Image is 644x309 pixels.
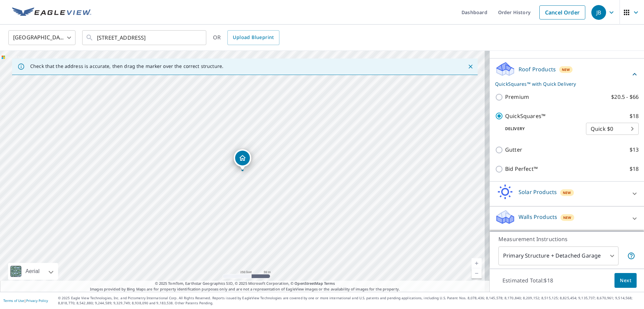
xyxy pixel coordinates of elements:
[539,5,585,20] a: Cancel Order
[591,5,606,20] div: JB
[227,30,279,45] a: Upload Blueprint
[630,112,639,120] p: $18
[563,215,572,220] span: New
[97,28,193,47] input: Search by address or latitude-longitude
[519,213,557,221] p: Walls Products
[234,149,251,170] div: Dropped pin, building 1, Residential property, 9396 Broadview Rd Broadview Heights, OH 44147
[472,268,482,278] a: Current Level 17, Zoom Out
[495,184,639,203] div: Solar ProductsNew
[614,273,637,288] button: Next
[233,33,274,42] span: Upload Blueprint
[498,246,619,265] div: Primary Structure + Detached Garage
[498,235,635,243] p: Measurement Instructions
[3,299,48,303] p: |
[23,263,42,280] div: Aerial
[495,61,639,87] div: Roof ProductsNewQuickSquares™ with Quick Delivery
[505,146,522,154] p: Gutter
[30,63,223,69] p: Check that the address is accurate, then drag the marker over the correct structure.
[8,28,75,47] div: [GEOGRAPHIC_DATA]
[627,252,635,260] span: Your report will include the primary structure and a detached garage if one exists.
[497,273,558,288] p: Estimated Total: $18
[26,298,48,303] a: Privacy Policy
[8,263,58,280] div: Aerial
[495,80,631,87] p: QuickSquares™ with Quick Delivery
[495,126,586,132] p: Delivery
[630,146,639,154] p: $13
[611,93,639,101] p: $20.5 - $66
[586,119,639,138] div: Quick $0
[519,188,557,196] p: Solar Products
[505,112,545,120] p: QuickSquares™
[562,67,570,72] span: New
[12,7,91,17] img: EV Logo
[213,30,279,45] div: OR
[630,165,639,173] p: $18
[294,281,323,286] a: OpenStreetMap
[324,281,335,286] a: Terms
[505,165,538,173] p: Bid Perfect™
[3,298,24,303] a: Terms of Use
[505,93,529,101] p: Premium
[155,281,335,286] span: © 2025 TomTom, Earthstar Geographics SIO, © 2025 Microsoft Corporation, ©
[58,296,641,306] p: © 2025 Eagle View Technologies, Inc. and Pictometry International Corp. All Rights Reserved. Repo...
[466,62,475,71] button: Close
[472,258,482,268] a: Current Level 17, Zoom In
[495,209,639,228] div: Walls ProductsNew
[519,65,556,73] p: Roof Products
[620,276,631,285] span: Next
[563,190,571,195] span: New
